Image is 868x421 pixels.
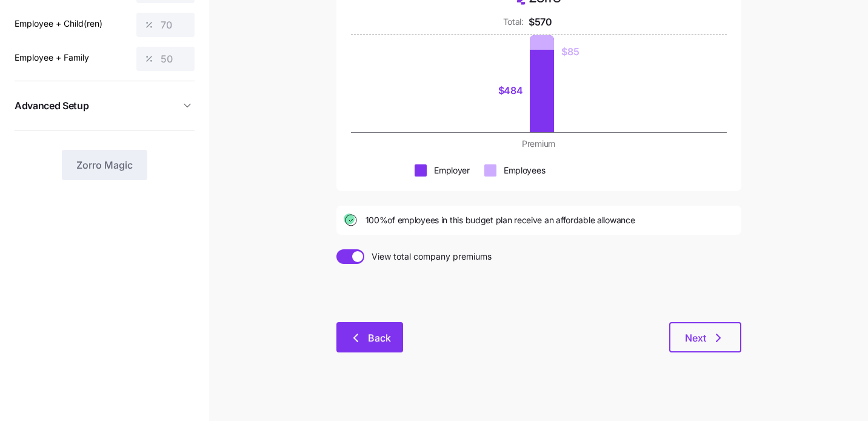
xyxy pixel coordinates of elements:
[15,98,89,113] span: Advanced Setup
[685,331,706,345] span: Next
[62,150,147,180] button: Zorro Magic
[15,51,89,64] label: Employee + Family
[503,16,524,28] div: Total:
[434,164,470,177] div: Employer
[669,322,741,352] button: Next
[15,91,195,121] button: Advanced Setup
[15,17,102,30] label: Employee + Child(ren)
[336,322,403,352] button: Back
[504,164,545,177] div: Employees
[368,331,391,345] span: Back
[529,15,552,30] div: $570
[498,83,523,98] div: $484
[561,44,579,59] div: $85
[364,249,492,264] span: View total company premiums
[366,214,635,226] span: 100% of employees in this budget plan receive an affordable allowance
[390,138,688,150] div: Premium
[76,158,133,172] span: Zorro Magic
